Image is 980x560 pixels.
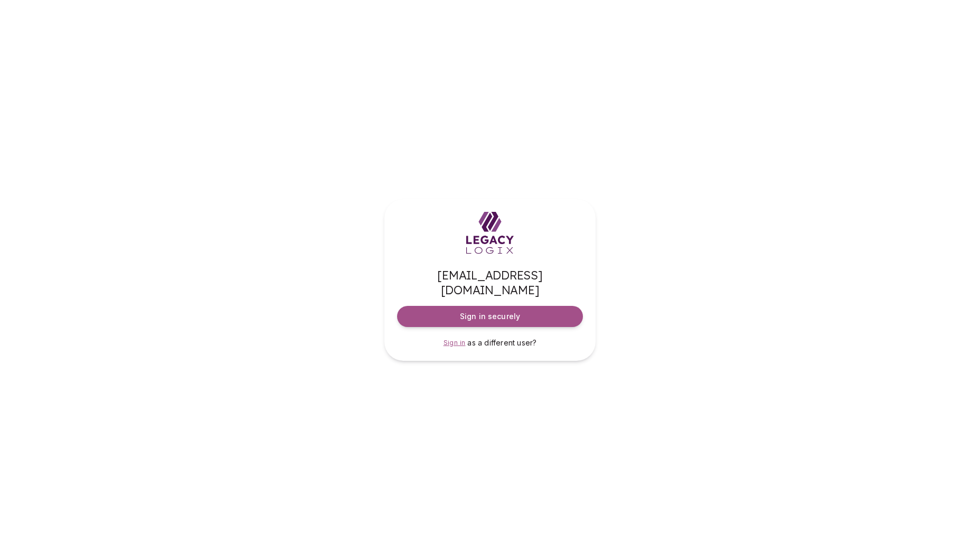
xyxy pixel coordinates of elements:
button: Sign in securely [397,306,583,327]
span: Sign in securely [460,311,520,322]
a: Sign in [444,338,466,348]
span: [EMAIL_ADDRESS][DOMAIN_NAME] [397,268,583,297]
span: Sign in [444,339,466,347]
span: as a different user? [467,338,536,347]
